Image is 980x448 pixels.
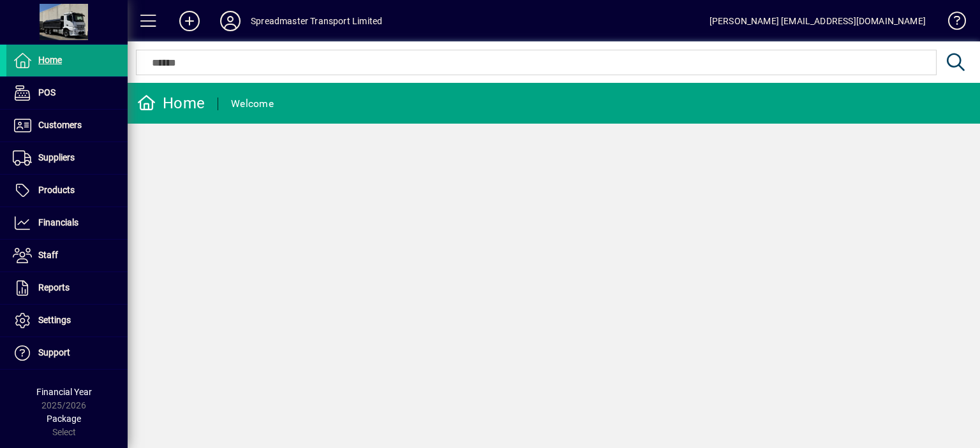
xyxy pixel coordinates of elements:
span: Reports [38,282,70,293]
a: Products [6,175,128,206]
div: [PERSON_NAME] [EMAIL_ADDRESS][DOMAIN_NAME] [709,11,926,31]
span: Suppliers [38,152,75,163]
div: Welcome [231,94,274,114]
a: Support [6,337,128,369]
span: Support [38,347,70,358]
span: Home [38,55,62,65]
span: POS [38,87,56,98]
span: Package [47,414,81,424]
span: Settings [38,315,71,325]
span: Financial Year [36,387,92,397]
button: Add [169,10,210,33]
a: Knowledge Base [939,3,964,44]
div: Spreadmaster Transport Limited [251,11,382,31]
span: Financials [38,217,78,228]
a: Financials [6,207,128,239]
a: Customers [6,110,128,141]
span: Staff [38,250,58,260]
a: Staff [6,240,128,271]
button: Profile [210,10,251,33]
a: Settings [6,305,128,336]
a: Reports [6,272,128,304]
span: Products [38,185,75,195]
a: POS [6,77,128,109]
div: Home [137,93,205,113]
span: Customers [38,120,82,130]
a: Suppliers [6,142,128,174]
